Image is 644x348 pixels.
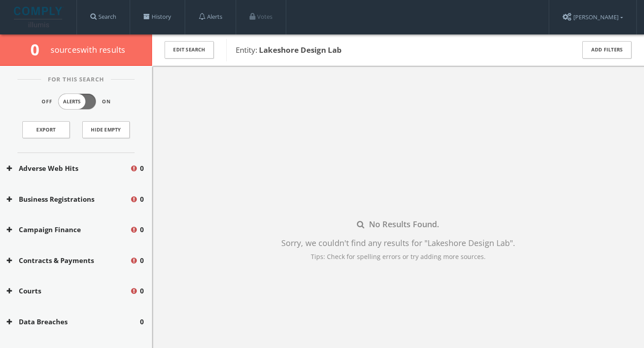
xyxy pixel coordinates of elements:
button: Data Breaches [7,317,140,327]
button: Campaign Finance [7,225,130,235]
span: 0 [140,194,144,204]
a: Export [22,121,70,138]
button: Edit Search [165,41,214,59]
button: Courts [7,286,130,296]
div: Tips: Check for spelling errors or try adding more sources. [281,252,515,261]
button: Adverse Web Hits [7,163,130,174]
div: No Results Found. [281,218,515,230]
span: 0 [30,39,47,60]
button: Hide Empty [82,121,130,138]
span: 0 [140,225,144,235]
b: Lakeshore Design Lab [259,45,342,55]
div: Sorry, we couldn't find any results for " Lakeshore Design Lab " . [281,237,515,249]
button: Add Filters [582,41,631,59]
button: Business Registrations [7,194,130,204]
span: Off [42,98,52,106]
span: On [102,98,111,106]
span: Entity: [236,45,342,55]
span: 0 [140,255,144,266]
img: illumis [14,7,64,27]
span: source s with results [51,44,126,55]
span: For This Search [41,75,111,84]
span: 0 [140,317,144,327]
span: 0 [140,286,144,296]
button: Contracts & Payments [7,255,130,266]
span: 0 [140,163,144,174]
